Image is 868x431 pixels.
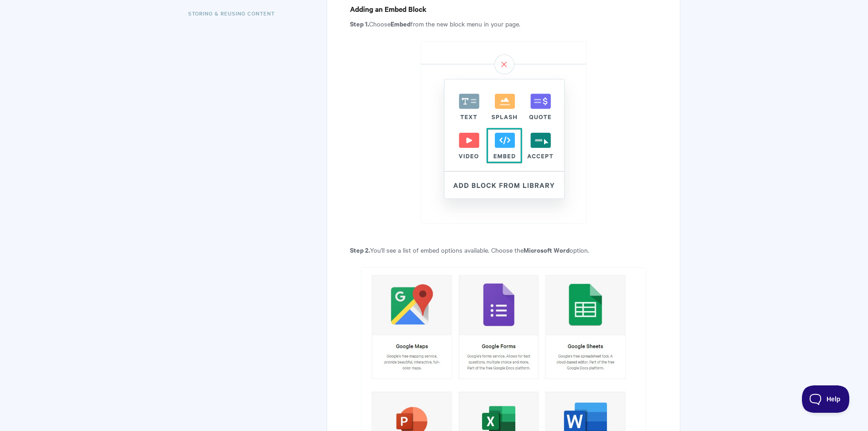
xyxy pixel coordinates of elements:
strong: Microsoft Word [524,245,570,254]
strong: Step 2. [350,245,370,254]
h4: Adding an Embed Block [350,3,657,15]
strong: Embed [390,19,411,28]
strong: Step 1. [350,19,369,28]
p: Choose from the new block menu in your page. [350,18,657,29]
a: Storing & Reusing Content [188,4,282,22]
p: You'll see a list of embed options available. Choose the option. [350,244,657,255]
iframe: Toggle Customer Support [802,385,850,413]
